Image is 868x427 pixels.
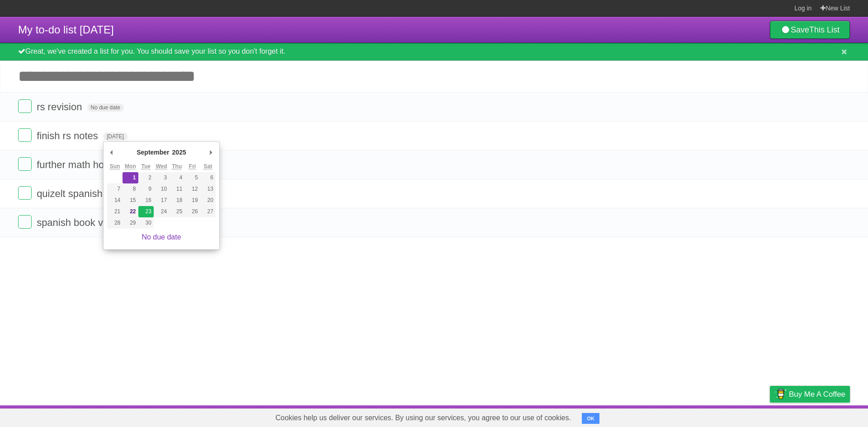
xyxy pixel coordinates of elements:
button: 17 [154,195,169,206]
a: No due date [142,233,181,241]
span: My to-do list [DATE] [18,23,114,36]
button: 20 [200,195,216,206]
span: [DATE] [103,132,127,141]
div: 2025 [171,145,188,159]
button: 16 [138,195,154,206]
img: Buy me a coffee [774,386,787,402]
a: Suggest a feature [793,408,850,425]
a: About [650,408,669,425]
button: 13 [200,183,216,195]
span: Buy me a coffee [789,386,845,402]
button: 26 [184,206,200,217]
abbr: Saturday [203,163,212,170]
button: 30 [138,217,154,229]
button: 11 [169,183,184,195]
button: 15 [123,195,138,206]
a: SaveThis List [770,21,850,39]
a: Terms [727,408,747,425]
span: spanish book vocab [37,217,127,228]
abbr: Thursday [172,163,182,170]
button: 9 [138,183,154,195]
button: 18 [169,195,184,206]
button: 3 [154,172,169,183]
abbr: Friday [189,163,196,170]
abbr: Sunday [110,163,120,170]
button: 22 [123,206,138,217]
label: Done [18,215,32,229]
button: 6 [200,172,216,183]
span: Cookies help us deliver our services. By using our services, you agree to our use of cookies. [266,409,580,427]
button: 21 [107,206,123,217]
button: 1 [123,172,138,183]
button: 8 [123,183,138,195]
button: 14 [107,195,123,206]
label: Done [18,157,32,171]
button: 2 [138,172,154,183]
button: 28 [107,217,123,229]
button: 23 [138,206,154,217]
label: Done [18,128,32,142]
button: 29 [123,217,138,229]
button: Previous Month [107,145,116,159]
button: 19 [184,195,200,206]
span: No due date [87,103,124,112]
button: 25 [169,206,184,217]
a: Privacy [758,408,782,425]
span: further math homework [37,159,141,170]
button: 7 [107,183,123,195]
abbr: Tuesday [141,163,150,170]
a: Developers [679,408,716,425]
button: 5 [184,172,200,183]
button: 4 [169,172,184,183]
button: Next Month [207,145,216,159]
span: rs revision [37,101,84,113]
button: 24 [154,206,169,217]
label: Done [18,186,32,200]
a: Buy me a coffee [770,386,850,403]
span: finish rs notes [37,130,100,141]
b: This List [809,25,840,34]
button: 10 [154,183,169,195]
button: OK [582,413,599,424]
button: 12 [184,183,200,195]
abbr: Wednesday [156,163,167,170]
label: Done [18,99,32,113]
span: quizelt spanish [37,188,105,199]
div: September [135,145,170,159]
abbr: Monday [125,163,136,170]
button: 27 [200,206,216,217]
